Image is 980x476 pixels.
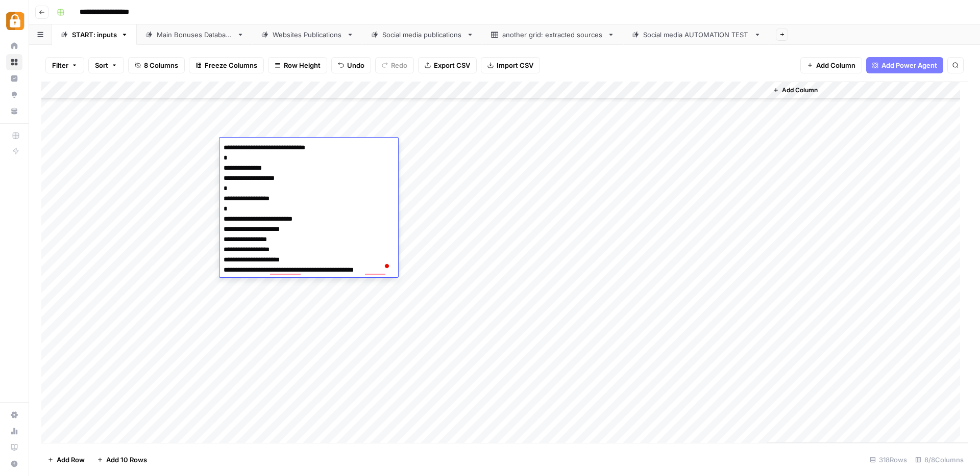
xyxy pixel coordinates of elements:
button: 8 Columns [128,57,185,73]
textarea: To enrich screen reader interactions, please activate Accessibility in Grammarly extension settings [219,141,398,277]
div: Websites Publications [273,30,342,40]
a: Main Bonuses Database [137,24,253,45]
div: another grid: extracted sources [502,30,603,40]
span: Undo [347,60,364,70]
a: Learning Hub [6,439,22,456]
span: Redo [391,60,407,70]
span: Row Height [284,60,321,70]
span: Add Row [57,455,85,465]
button: Sort [88,57,124,73]
button: Add 10 Rows [91,452,153,468]
a: Settings [6,407,22,423]
span: Filter [52,60,68,70]
a: another grid: extracted sources [482,24,623,45]
div: 8/8 Columns [911,452,968,468]
span: Freeze Columns [205,60,257,70]
a: Websites Publications [253,24,362,45]
span: Add 10 Rows [106,455,147,465]
a: Opportunities [6,87,22,103]
span: Export CSV [434,60,470,70]
a: Usage [6,423,22,439]
span: Add Column [816,60,855,70]
span: Add Power Agent [881,60,937,70]
div: Main Bonuses Database [157,30,233,40]
a: Social media AUTOMATION TEST [623,24,770,45]
div: Social media AUTOMATION TEST [643,30,750,40]
div: START: inputs [72,30,117,40]
div: Social media publications [382,30,462,40]
span: Sort [95,60,108,70]
span: Import CSV [497,60,533,70]
a: Home [6,38,22,54]
button: Workspace: Adzz [6,8,22,34]
span: Add Column [782,86,818,95]
button: Undo [331,57,371,73]
a: Insights [6,70,22,87]
img: Adzz Logo [6,12,24,30]
button: Redo [375,57,414,73]
a: Social media publications [362,24,482,45]
button: Freeze Columns [189,57,264,73]
button: Import CSV [481,57,540,73]
button: Add Power Agent [866,57,943,73]
button: Add Column [769,84,822,97]
div: 318 Rows [866,452,911,468]
button: Help + Support [6,456,22,472]
button: Add Column [800,57,862,73]
a: Your Data [6,103,22,119]
span: 8 Columns [144,60,178,70]
a: START: inputs [52,24,137,45]
a: Browse [6,54,22,70]
button: Filter [45,57,84,73]
button: Add Row [41,452,91,468]
button: Row Height [268,57,327,73]
button: Export CSV [418,57,477,73]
